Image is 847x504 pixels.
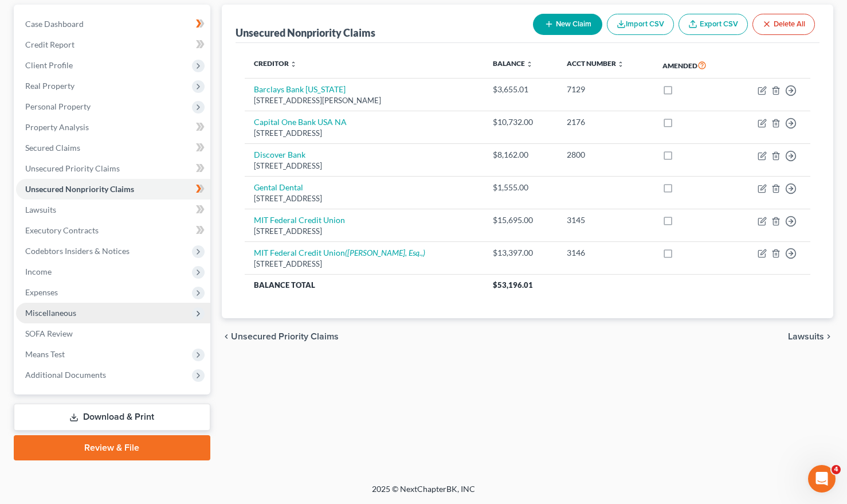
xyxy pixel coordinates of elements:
[25,40,74,49] span: Credit Report
[25,205,56,214] span: Lawsuits
[567,84,644,95] div: 7129
[254,117,347,127] a: Capital One Bank USA NA
[493,116,548,128] div: $10,732.00
[16,220,210,241] a: Executory Contracts
[254,193,475,204] div: [STREET_ADDRESS]
[25,101,91,111] span: Personal Property
[16,179,210,200] a: Unsecured Nonpriority Claims
[567,116,644,128] div: 2176
[245,275,484,295] th: Balance Total
[752,14,815,35] button: Delete All
[97,483,750,504] div: 2025 © NextChapterBK, INC
[832,465,841,474] span: 4
[231,332,339,341] span: Unsecured Priority Claims
[788,332,824,341] span: Lawsuits
[25,19,84,29] span: Case Dashboard
[14,404,210,431] a: Download & Print
[25,122,89,132] span: Property Analysis
[493,149,548,161] div: $8,162.00
[25,246,130,256] span: Codebtors Insiders & Notices
[254,248,425,257] a: MIT Federal Credit Union([PERSON_NAME], Esq.,)
[567,247,644,259] div: 3146
[526,61,533,68] i: unfold_more
[16,117,210,138] a: Property Analysis
[617,61,624,68] i: unfold_more
[254,59,297,68] a: Creditor unfold_more
[25,329,73,338] span: SOFA Review
[16,323,210,344] a: SOFA Review
[25,184,134,194] span: Unsecured Nonpriority Claims
[14,435,210,460] a: Review & File
[607,14,674,35] button: Import CSV
[493,59,533,68] a: Balance unfold_more
[254,84,346,94] a: Barclays Bank [US_STATE]
[290,61,297,68] i: unfold_more
[25,287,58,297] span: Expenses
[25,143,80,153] span: Secured Claims
[345,248,425,257] i: ([PERSON_NAME], Esq.,)
[493,84,548,95] div: $3,655.01
[16,138,210,158] a: Secured Claims
[16,158,210,179] a: Unsecured Priority Claims
[493,280,533,290] span: $53,196.01
[653,52,732,79] th: Amended
[25,81,74,91] span: Real Property
[567,214,644,226] div: 3145
[567,149,644,161] div: 2800
[533,14,602,35] button: New Claim
[25,267,52,276] span: Income
[254,128,475,139] div: [STREET_ADDRESS]
[236,26,375,40] div: Unsecured Nonpriority Claims
[222,332,231,341] i: chevron_left
[16,200,210,220] a: Lawsuits
[254,161,475,171] div: [STREET_ADDRESS]
[254,215,345,225] a: MIT Federal Credit Union
[254,95,475,106] div: [STREET_ADDRESS][PERSON_NAME]
[25,370,106,380] span: Additional Documents
[254,226,475,237] div: [STREET_ADDRESS]
[25,60,73,70] span: Client Profile
[25,308,76,318] span: Miscellaneous
[493,214,548,226] div: $15,695.00
[808,465,836,493] iframe: Intercom live chat
[254,259,475,269] div: [STREET_ADDRESS]
[25,349,65,359] span: Means Test
[788,332,833,341] button: Lawsuits chevron_right
[679,14,748,35] a: Export CSV
[254,182,303,192] a: Gental Dental
[16,34,210,55] a: Credit Report
[824,332,833,341] i: chevron_right
[493,182,548,193] div: $1,555.00
[222,332,339,341] button: chevron_left Unsecured Priority Claims
[25,225,99,235] span: Executory Contracts
[567,59,624,68] a: Acct Number unfold_more
[493,247,548,259] div: $13,397.00
[16,14,210,34] a: Case Dashboard
[25,163,120,173] span: Unsecured Priority Claims
[254,150,305,159] a: Discover Bank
